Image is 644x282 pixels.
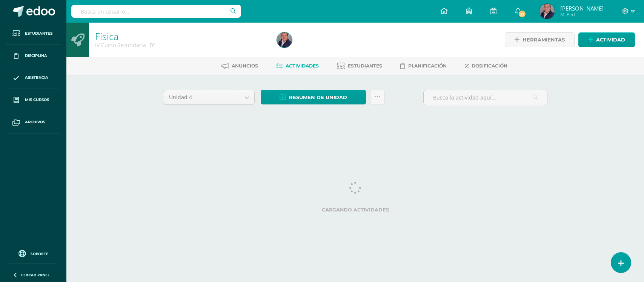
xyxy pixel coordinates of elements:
span: Anuncios [232,63,258,69]
a: Resumen de unidad [261,90,366,104]
a: Anuncios [221,60,258,72]
span: Actividad [596,33,625,47]
img: ebd243e3b242d3748138e7f8e32796dc.png [277,32,292,48]
a: Actividad [578,32,635,47]
span: Actividades [286,63,319,69]
a: Asistencia [6,67,60,89]
a: Herramientas [505,32,575,47]
span: Planificación [408,63,447,69]
a: Soporte [9,248,57,258]
a: Mis cursos [6,89,60,111]
a: Archivos [6,111,60,133]
span: 32 [518,10,526,18]
div: IV Curso Secundaria 'B' [95,41,268,49]
span: Archivos [25,119,45,125]
span: Mi Perfil [560,11,604,18]
span: Asistencia [25,75,48,81]
span: Disciplina [25,53,47,59]
label: Cargando actividades [163,207,548,213]
input: Busca la actividad aquí... [424,90,547,105]
img: ebd243e3b242d3748138e7f8e32796dc.png [539,4,555,19]
a: Unidad 4 [163,90,254,104]
span: Unidad 4 [169,90,234,104]
span: Resumen de unidad [289,90,347,104]
span: Soporte [31,251,48,256]
h1: Física [95,31,268,41]
span: Dosificación [472,63,507,69]
span: Mis cursos [25,97,49,103]
a: Planificación [400,60,447,72]
span: Cerrar panel [21,272,50,277]
span: Estudiantes [348,63,382,69]
a: Física [95,30,118,43]
a: Dosificación [465,60,507,72]
a: Estudiantes [337,60,382,72]
a: Actividades [276,60,319,72]
a: Estudiantes [6,23,60,45]
a: Disciplina [6,45,60,67]
span: [PERSON_NAME] [560,5,604,12]
span: Estudiantes [25,31,52,37]
input: Busca un usuario... [71,5,241,18]
span: Herramientas [523,33,565,47]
